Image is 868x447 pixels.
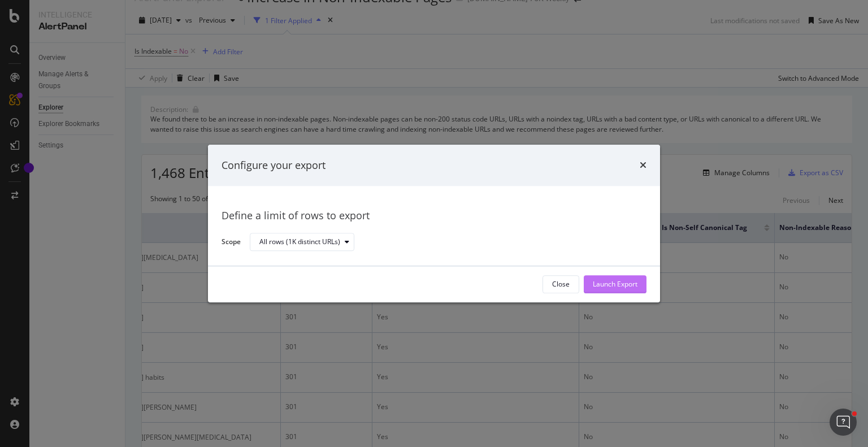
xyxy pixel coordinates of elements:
[542,275,579,293] button: Close
[208,145,660,302] div: modal
[250,233,354,251] button: All rows (1K distinct URLs)
[593,280,637,289] div: Launch Export
[640,158,646,173] div: times
[222,158,325,173] div: Configure your export
[222,237,241,249] label: Scope
[259,239,340,246] div: All rows (1K distinct URLs)
[222,209,646,224] div: Define a limit of rows to export
[584,275,646,293] button: Launch Export
[830,409,857,436] iframe: Intercom live chat
[552,280,570,289] div: Close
